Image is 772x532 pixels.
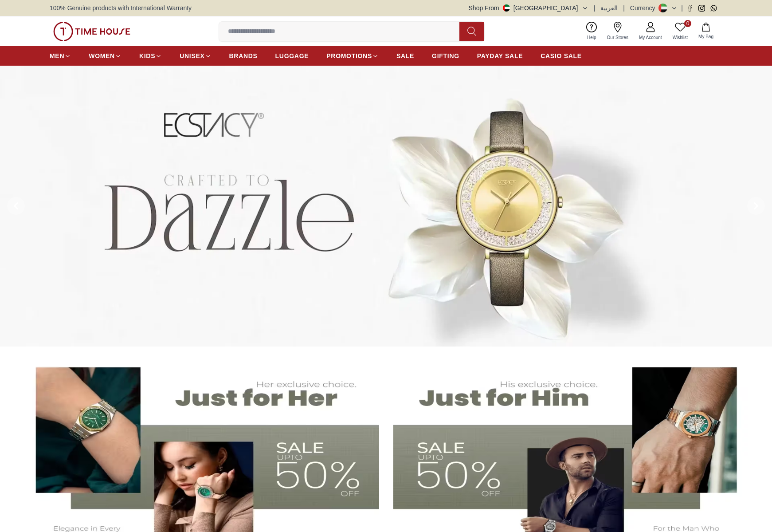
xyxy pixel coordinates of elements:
a: UNISEX [180,48,211,64]
span: GIFTING [432,51,459,60]
span: | [594,4,596,12]
span: PROMOTIONS [326,51,372,60]
img: ... [53,22,130,41]
a: SALE [396,48,414,64]
a: CASIO SALE [541,48,582,64]
a: Help [582,20,602,43]
div: Currency [630,4,659,12]
a: PROMOTIONS [326,48,379,64]
span: PAYDAY SALE [477,51,523,60]
span: Our Stores [603,34,632,41]
span: WOMEN [89,51,115,60]
button: My Bag [693,21,719,42]
button: Shop From[GEOGRAPHIC_DATA] [469,4,588,12]
a: LUGGAGE [275,48,309,64]
span: Wishlist [669,34,691,41]
span: Help [584,34,600,41]
span: 0 [684,20,691,27]
a: KIDS [139,48,162,64]
a: Our Stores [602,20,634,43]
span: CASIO SALE [541,51,582,60]
span: UNISEX [180,51,204,60]
a: GIFTING [432,48,459,64]
span: My Account [635,34,666,41]
span: 100% Genuine products with International Warranty [50,4,192,12]
span: | [681,4,683,12]
span: KIDS [139,51,155,60]
span: SALE [396,51,414,60]
a: PAYDAY SALE [477,48,523,64]
a: Instagram [698,5,705,12]
a: Facebook [686,5,693,12]
a: Whatsapp [710,5,717,12]
img: United Arab Emirates [503,4,510,12]
span: | [623,4,625,12]
span: BRANDS [229,51,258,60]
a: MEN [50,48,71,64]
span: My Bag [695,33,717,40]
a: WOMEN [89,48,121,64]
a: BRANDS [229,48,258,64]
span: LUGGAGE [275,51,309,60]
a: 0Wishlist [667,20,693,43]
span: MEN [50,51,64,60]
button: العربية [600,4,618,12]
